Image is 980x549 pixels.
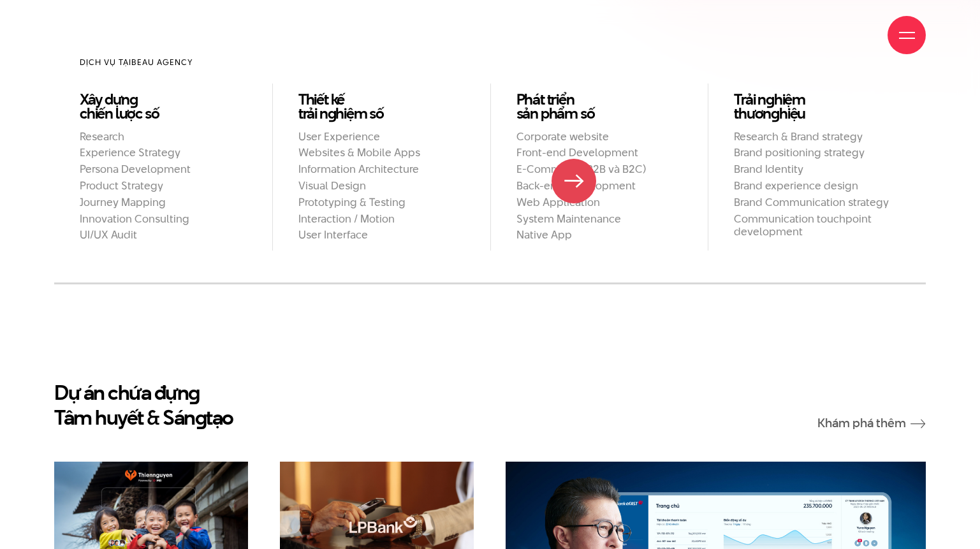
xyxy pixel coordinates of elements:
[734,163,900,176] h2: Brand Identity
[298,130,465,143] h2: User Experience
[80,212,247,226] h2: Innovation Consulting
[80,228,247,242] h2: UI/UX Audit
[516,196,683,209] h2: Web Application
[516,146,683,159] h2: Front-end Development
[80,130,247,143] h2: Research
[195,403,207,432] en: g
[80,146,247,159] h2: Experience Strategy
[734,179,900,193] h2: Brand experience design
[298,196,465,209] h2: Prototyping & Testing
[516,163,683,176] h2: E-Commerce(B2B và B2C)
[734,146,900,159] h2: Brand positioning strategy
[80,179,247,193] h2: Product Strategy
[298,228,465,242] h2: User Interface
[817,417,926,430] a: Khám phá thêm
[734,212,900,239] h2: Communication touchpoint development
[298,92,465,121] a: Thiết kếtrải nghiệm số
[80,163,247,176] h2: Persona Development
[298,212,465,226] h2: Interaction / Motion
[328,103,336,124] en: g
[298,146,465,159] h2: Websites & Mobile Apps
[734,130,900,143] h2: Research & Brand strategy
[129,89,138,110] en: g
[734,92,900,121] a: Trải nghiệmthươnghiệu
[516,179,683,193] h2: Back-end Development
[80,196,247,209] h2: Journey Mapping
[771,103,779,124] en: g
[516,228,683,242] h2: Native App
[54,380,233,430] h2: Dự án chứa đựn Tâm huyết & Sán tạo
[298,179,465,193] h2: Visual Design
[734,196,900,209] h2: Brand Communication strategy
[766,89,774,110] en: g
[188,378,200,407] en: g
[516,130,683,143] h2: Corporate website
[298,163,465,176] h2: Information Architecture
[80,92,247,121] a: Xây dựng chiến lược số
[516,92,683,121] a: Phát triểnsản phẩm số
[516,212,683,226] h2: System Maintenance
